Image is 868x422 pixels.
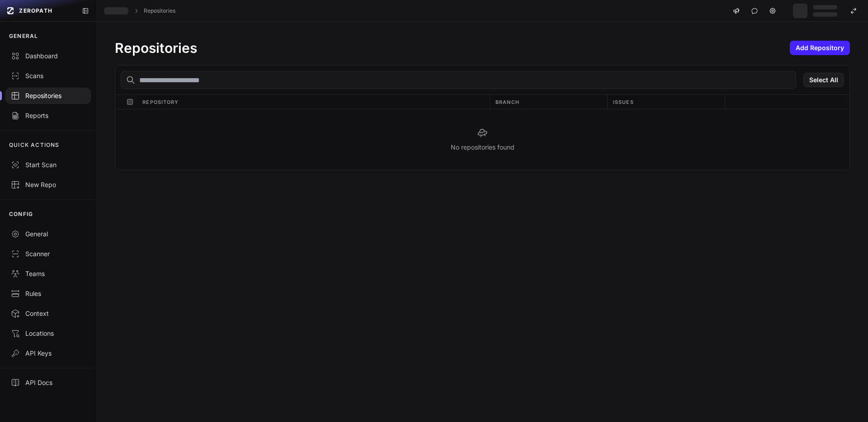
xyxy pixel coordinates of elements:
[137,95,490,109] div: Repository
[115,109,849,170] div: No repositories found
[133,8,139,14] svg: chevron right,
[490,95,607,109] div: Branch
[11,180,85,189] div: New Repo
[11,349,85,358] div: API Keys
[9,211,33,218] p: CONFIG
[11,269,85,278] div: Teams
[9,33,38,40] p: GENERAL
[11,249,85,258] div: Scanner
[11,230,85,239] div: General
[11,91,85,100] div: Repositories
[4,4,75,18] a: ZEROPATH
[11,309,85,318] div: Context
[104,7,175,14] nav: breadcrumb
[11,160,85,169] div: Start Scan
[144,7,175,14] a: Repositories
[607,95,725,109] div: Issues
[11,329,85,338] div: Locations
[19,7,52,14] span: ZEROPATH
[9,141,60,149] p: QUICK ACTIONS
[11,111,85,120] div: Reports
[115,40,197,56] h1: Repositories
[790,41,850,55] button: Add Repository
[11,289,85,298] div: Rules
[11,378,85,387] div: API Docs
[803,73,844,87] button: Select All
[11,71,85,80] div: Scans
[11,52,85,61] div: Dashboard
